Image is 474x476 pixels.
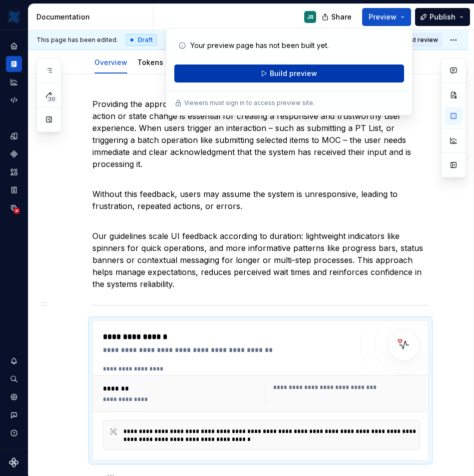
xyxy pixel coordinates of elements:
button: Preview [362,8,411,26]
img: 6599c211-2218-4379-aa47-474b768e6477.png [8,11,20,23]
span: Share [331,12,352,22]
button: Publish [415,8,470,26]
a: Settings [6,389,22,405]
div: JR [307,13,314,21]
span: Preview [369,12,397,22]
span: Publish [430,12,456,22]
p: Our guidelines scale UI feedback according to duration: lightweight indicators like spinners for ... [92,218,429,290]
span: This page has been edited. [36,36,118,44]
a: Code automation [6,92,22,108]
a: Design tokens [6,128,22,144]
a: Tokens [137,58,163,66]
a: Overview [94,58,127,66]
a: Storybook stories [6,182,22,198]
button: Share [317,8,358,26]
a: Home [6,38,22,54]
div: Tokens [133,51,167,72]
a: Data sources [6,200,22,216]
a: Documentation [6,56,22,72]
a: Assets [6,164,22,180]
button: Search ⌘K [6,371,22,387]
button: Notifications [6,353,22,369]
p: Providing the appropriate type of feedback to the user based on the duration of an action or stat... [92,98,429,182]
p: Viewers must sign in to access preview site. [184,99,315,107]
div: Overview [90,51,131,72]
div: Documentation [36,12,149,22]
button: Build preview [174,64,404,82]
svg: Supernova Logo [9,457,19,467]
div: Draft [126,34,157,46]
a: Analytics [6,74,22,90]
button: Contact support [6,407,22,423]
span: Request review [391,36,438,44]
span: Build preview [270,68,317,78]
p: Your preview page has not been built yet. [190,40,329,50]
a: Components [6,146,22,162]
span: 30 [46,95,57,103]
p: Without this feedback, users may assume the system is unresponsive, leading to frustration, repea... [92,188,429,212]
